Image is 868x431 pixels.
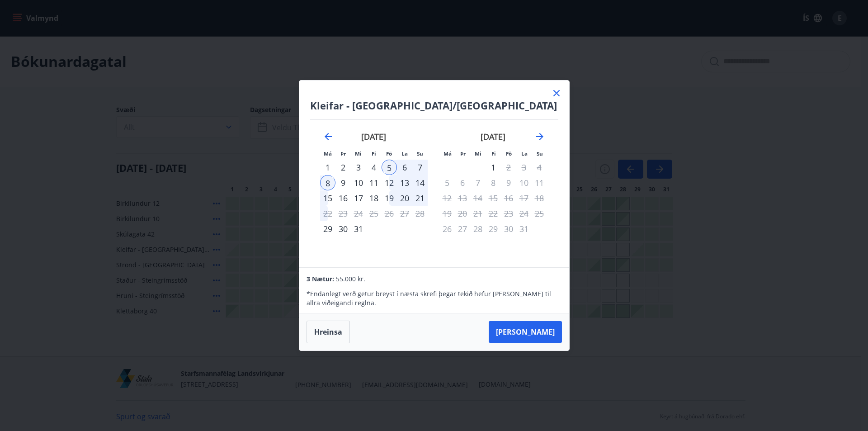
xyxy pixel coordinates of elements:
[486,206,501,221] td: Not available. fimmtudagur, 22. janúar 2026
[366,160,382,175] td: Choose fimmtudagur, 4. desember 2025 as your check-in date. It’s available.
[320,175,335,190] td: Selected as end date. mánudagur, 8. desember 2025
[366,190,382,206] div: 18
[335,221,351,237] div: 30
[516,221,532,237] td: Not available. laugardagur, 31. janúar 2026
[412,160,428,175] td: Selected. sunnudagur, 7. desember 2025
[366,160,382,175] div: 4
[397,190,412,206] td: Choose laugardagur, 20. desember 2025 as your check-in date. It’s available.
[417,150,423,157] small: Su
[412,206,428,221] td: Not available. sunnudagur, 28. desember 2025
[470,221,486,237] td: Not available. miðvikudagur, 28. janúar 2026
[382,206,397,221] td: Not available. föstudagur, 26. desember 2025
[397,175,412,190] div: 13
[351,206,366,221] td: Not available. miðvikudagur, 24. desember 2025
[382,175,397,190] div: 12
[351,160,366,175] div: 3
[455,221,470,237] td: Not available. þriðjudagur, 27. janúar 2026
[516,160,532,175] td: Not available. laugardagur, 3. janúar 2026
[382,160,397,175] td: Selected as start date. föstudagur, 5. desember 2025
[501,221,516,237] td: Not available. föstudagur, 30. janúar 2026
[537,150,543,157] small: Su
[335,190,351,206] td: Choose þriðjudagur, 16. desember 2025 as your check-in date. It’s available.
[501,175,516,190] td: Not available. föstudagur, 9. janúar 2026
[351,190,366,206] td: Choose miðvikudagur, 17. desember 2025 as your check-in date. It’s available.
[470,190,486,206] td: Not available. miðvikudagur, 14. janúar 2026
[382,175,397,190] td: Choose föstudagur, 12. desember 2025 as your check-in date. It’s available.
[532,175,547,190] td: Not available. sunnudagur, 11. janúar 2026
[397,160,412,175] td: Selected. laugardagur, 6. desember 2025
[486,190,501,206] td: Not available. fimmtudagur, 15. janúar 2026
[532,160,547,175] td: Not available. sunnudagur, 4. janúar 2026
[397,190,412,206] div: 20
[397,160,412,175] div: 6
[366,175,382,190] td: Choose fimmtudagur, 11. desember 2025 as your check-in date. It’s available.
[340,150,346,157] small: Þr
[412,175,428,190] div: 14
[532,206,547,221] td: Not available. sunnudagur, 25. janúar 2026
[335,175,351,190] td: Choose þriðjudagur, 9. desember 2025 as your check-in date. It’s available.
[516,206,532,221] td: Not available. laugardagur, 24. janúar 2026
[470,175,486,190] td: Not available. miðvikudagur, 7. janúar 2026
[307,321,350,343] button: Hreinsa
[486,175,501,190] td: Not available. fimmtudagur, 8. janúar 2026
[486,160,501,175] div: 1
[386,150,392,157] small: Fö
[320,175,335,190] div: 8
[366,190,382,206] td: Choose fimmtudagur, 18. desember 2025 as your check-in date. It’s available.
[372,150,376,157] small: Fi
[355,150,362,157] small: Mi
[324,150,332,157] small: Má
[443,150,452,157] small: Má
[470,206,486,221] td: Not available. miðvikudagur, 21. janúar 2026
[323,131,334,142] div: Move backward to switch to the previous month.
[351,175,366,190] div: 10
[532,190,547,206] td: Not available. sunnudagur, 18. janúar 2026
[397,206,412,221] td: Not available. laugardagur, 27. desember 2025
[307,275,334,283] span: 3 Nætur:
[439,190,455,206] td: Not available. mánudagur, 12. janúar 2026
[516,190,532,206] td: Not available. laugardagur, 17. janúar 2026
[335,160,351,175] td: Choose þriðjudagur, 2. desember 2025 as your check-in date. It’s available.
[366,175,382,190] div: 11
[481,131,505,142] strong: [DATE]
[361,131,386,142] strong: [DATE]
[366,206,382,221] td: Not available. fimmtudagur, 25. desember 2025
[351,175,366,190] td: Choose miðvikudagur, 10. desember 2025 as your check-in date. It’s available.
[506,150,512,157] small: Fö
[501,160,516,175] div: Aðeins útritun í boði
[439,175,455,190] td: Not available. mánudagur, 5. janúar 2026
[439,206,455,221] td: Not available. mánudagur, 19. janúar 2026
[336,275,365,283] span: 55.000 kr.
[501,206,516,221] td: Not available. föstudagur, 23. janúar 2026
[412,160,428,175] div: 7
[351,221,366,237] div: 31
[516,175,532,190] td: Not available. laugardagur, 10. janúar 2026
[320,221,335,237] div: Aðeins innritun í boði
[489,321,562,343] button: [PERSON_NAME]
[335,175,351,190] div: 9
[412,175,428,190] td: Choose sunnudagur, 14. desember 2025 as your check-in date. It’s available.
[320,190,335,206] td: Choose mánudagur, 15. desember 2025 as your check-in date. It’s available.
[534,131,545,142] div: Move forward to switch to the next month.
[475,150,481,157] small: Mi
[486,160,501,175] td: Choose fimmtudagur, 1. janúar 2026 as your check-in date. It’s available.
[460,150,466,157] small: Þr
[320,160,335,175] td: Choose mánudagur, 1. desember 2025 as your check-in date. It’s available.
[320,221,335,237] td: Choose mánudagur, 29. desember 2025 as your check-in date. It’s available.
[382,190,397,206] div: 19
[401,150,408,157] small: La
[320,206,335,221] td: Choose mánudagur, 22. desember 2025 as your check-in date. It’s available.
[382,160,397,175] div: 5
[335,190,351,206] div: 16
[521,150,528,157] small: La
[439,221,455,237] td: Not available. mánudagur, 26. janúar 2026
[320,190,335,206] div: 15
[351,160,366,175] td: Choose miðvikudagur, 3. desember 2025 as your check-in date. It’s available.
[335,206,351,221] td: Not available. þriðjudagur, 23. desember 2025
[412,190,428,206] td: Choose sunnudagur, 21. desember 2025 as your check-in date. It’s available.
[455,206,470,221] td: Not available. þriðjudagur, 20. janúar 2026
[310,120,558,256] div: Calendar
[335,221,351,237] td: Choose þriðjudagur, 30. desember 2025 as your check-in date. It’s available.
[455,190,470,206] td: Not available. þriðjudagur, 13. janúar 2026
[351,221,366,237] td: Choose miðvikudagur, 31. desember 2025 as your check-in date. It’s available.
